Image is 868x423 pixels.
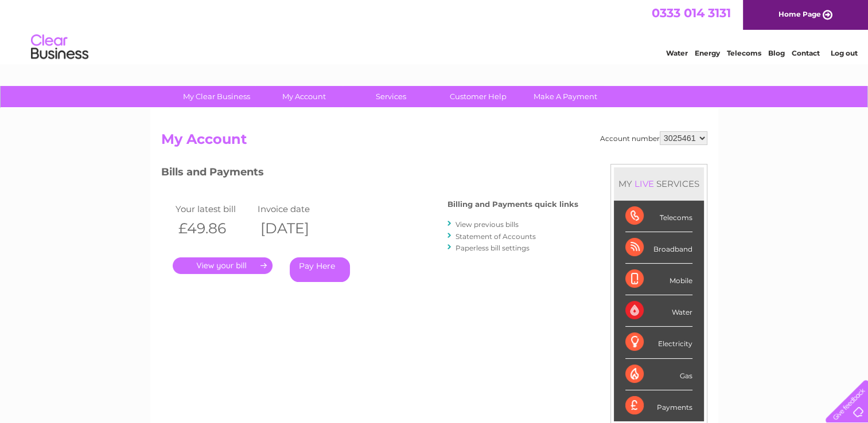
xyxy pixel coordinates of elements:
[830,49,857,57] a: Log out
[614,167,704,200] div: MY SERVICES
[625,327,692,358] div: Electricity
[30,30,89,65] img: logo.png
[666,49,688,57] a: Water
[173,201,255,217] td: Your latest bill
[518,86,613,107] a: Make A Payment
[164,6,706,56] div: Clear Business is a trading name of Verastar Limited (registered in [GEOGRAPHIC_DATA] No. 3667643...
[727,49,761,57] a: Telecoms
[456,244,530,252] a: Paperless bill settings
[447,200,578,209] h4: Billing and Payments quick links
[290,257,350,282] a: Pay Here
[161,131,707,153] h2: My Account
[652,6,731,20] a: 0333 014 3131
[625,201,692,232] div: Telecoms
[768,49,785,57] a: Blog
[695,49,720,57] a: Energy
[256,86,351,107] a: My Account
[255,217,337,240] th: [DATE]
[173,257,273,274] a: .
[431,86,526,107] a: Customer Help
[632,178,656,189] div: LIVE
[173,217,255,240] th: £49.86
[255,201,337,217] td: Invoice date
[169,86,264,107] a: My Clear Business
[600,131,707,145] div: Account number
[625,390,692,421] div: Payments
[625,295,692,327] div: Water
[792,49,820,57] a: Contact
[161,164,578,184] h3: Bills and Payments
[625,359,692,390] div: Gas
[456,220,519,229] a: View previous bills
[625,232,692,264] div: Broadband
[625,264,692,295] div: Mobile
[456,232,536,241] a: Statement of Accounts
[344,86,438,107] a: Services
